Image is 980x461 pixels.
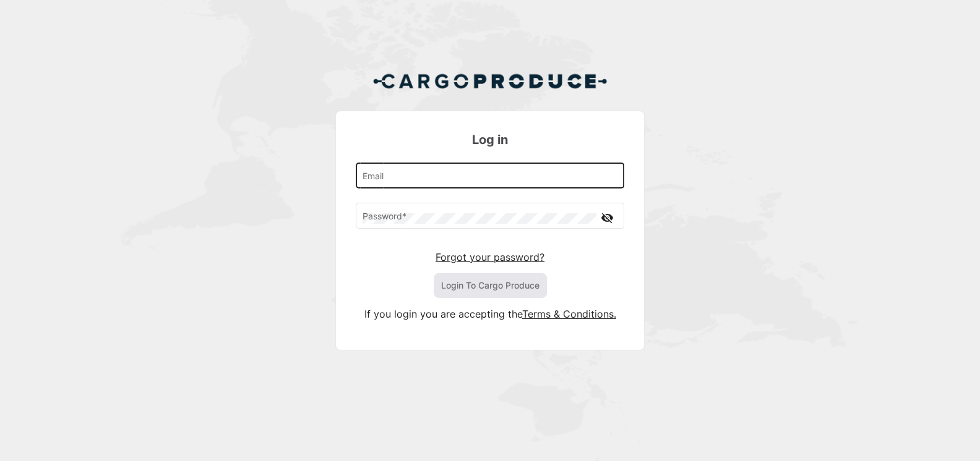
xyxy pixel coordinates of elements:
img: Cargo Produce Logo [372,66,608,96]
h3: Log in [356,131,624,148]
a: Forgot your password? [436,251,544,263]
mat-icon: visibility_off [600,210,614,226]
span: If you login you are accepting the [364,308,522,320]
a: Terms & Conditions. [522,308,616,320]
